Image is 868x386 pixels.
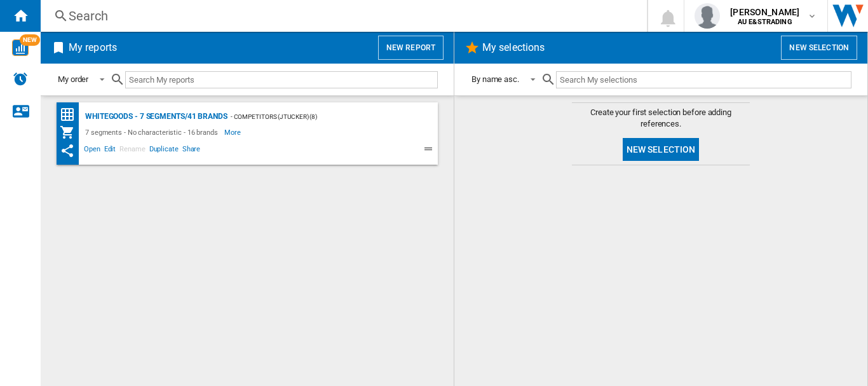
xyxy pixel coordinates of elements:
[147,143,180,158] span: Duplicate
[82,125,224,140] div: 7 segments - No characteristic - 16 brands
[102,143,118,158] span: Edit
[66,36,119,60] h2: My reports
[556,71,851,88] input: Search My selections
[82,109,227,125] div: WHITEGOODS - 7 segments/41 brands
[738,18,792,26] b: AU E&STRADING
[781,36,857,60] button: New selection
[20,34,40,46] span: NEW
[60,107,82,123] div: Price Matrix
[82,143,102,158] span: Open
[125,71,438,88] input: Search My reports
[60,125,82,140] div: My Assortment
[180,143,203,158] span: Share
[480,36,547,60] h2: My selections
[730,6,799,18] span: [PERSON_NAME]
[471,74,519,84] div: By name asc.
[227,109,412,125] div: - Competitors (jtucker) (8)
[695,3,720,29] img: profile.jpg
[224,125,243,140] span: More
[69,7,614,25] div: Search
[58,74,88,84] div: My order
[378,36,444,60] button: New report
[12,39,29,56] img: wise-card.svg
[572,107,750,130] span: Create your first selection before adding references.
[623,138,700,161] button: New selection
[118,143,147,158] span: Rename
[13,71,28,86] img: alerts-logo.svg
[60,143,75,158] ng-md-icon: This report has been shared with you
